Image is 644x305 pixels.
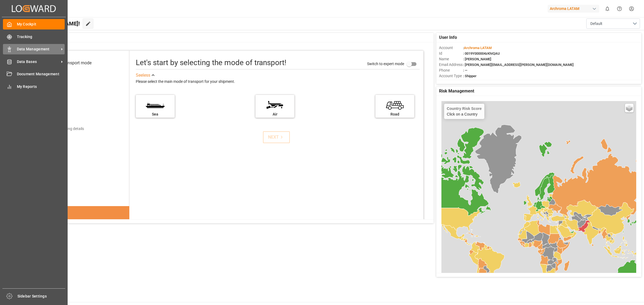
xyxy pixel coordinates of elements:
button: Help Center [613,3,625,15]
div: Road [378,111,412,117]
div: Click on a Country [447,106,482,116]
a: Document Management [3,69,65,79]
div: Air [258,111,292,117]
span: : — [463,68,467,72]
button: open menu [586,18,640,29]
a: My Cockpit [3,19,65,29]
span: Account [439,45,463,51]
span: Data Bases [17,59,59,65]
span: Archroma LATAM [464,46,492,50]
span: Sidebar Settings [17,293,65,299]
span: Tracking [17,34,65,40]
span: Switch to expert mode [367,62,404,66]
a: Tracking [3,31,65,42]
span: : [PERSON_NAME] [463,57,491,61]
div: Add shipping details [50,126,84,132]
div: Archroma LATAM [548,5,599,13]
h4: Country Risk Score [447,106,482,111]
button: show 0 new notifications [601,3,613,15]
div: Select transport mode [50,60,92,66]
div: Sea [138,111,172,117]
span: Phone [439,68,463,73]
div: Let's start by selecting the mode of transport! [136,57,286,68]
span: Name [439,56,463,62]
div: See less [136,72,150,79]
span: My Cockpit [17,21,65,27]
span: Risk Management [439,88,474,94]
a: My Reports [3,81,65,92]
span: : [463,46,492,50]
span: : [PERSON_NAME][EMAIL_ADDRESS][PERSON_NAME][DOMAIN_NAME] [463,63,574,67]
span: : 0019Y000004zKhIQAU [463,51,500,55]
span: Account Type [439,73,463,79]
a: Layers [625,104,634,112]
span: Data Management [17,46,59,52]
div: NEXT [268,134,284,140]
span: Email Address [439,62,463,68]
span: Id [439,51,463,56]
span: Document Management [17,71,65,77]
button: Archroma LATAM [548,3,601,14]
span: My Reports [17,84,65,90]
button: NEXT [263,131,290,143]
span: User Info [439,34,457,41]
div: Please select the main mode of transport for your shipment. [136,79,420,85]
span: Default [590,21,602,27]
span: : Shipper [463,74,477,78]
